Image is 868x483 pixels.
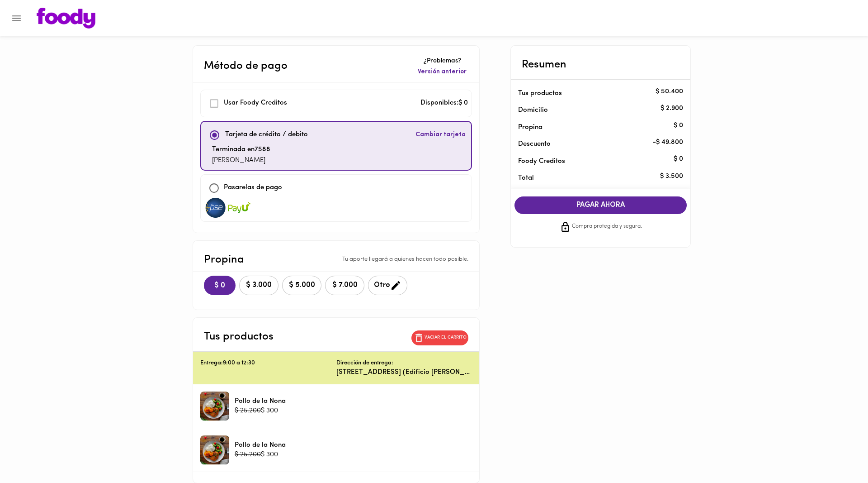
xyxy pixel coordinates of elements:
p: Foody Creditos [518,157,669,166]
button: Menu [5,7,28,29]
p: Método de pago [204,58,288,74]
p: Disponibles: $ 0 [420,98,468,109]
span: $ 3.000 [245,281,273,290]
span: Otro [374,280,401,291]
p: Resumen [522,57,566,73]
p: Tus productos [518,89,669,98]
p: Pollo de la Nona [235,397,286,406]
p: ¿Problemas? [416,57,468,66]
span: Cambiar tarjeta [415,130,466,139]
span: $ 5.000 [288,281,316,290]
p: Tarjeta de crédito / debito [225,130,308,140]
p: Vaciar el carrito [425,335,467,341]
span: $ 0 [211,282,228,290]
p: [PERSON_NAME] [212,156,270,166]
span: Versión anterior [418,67,467,77]
button: Vaciar el carrito [411,330,468,345]
div: Pollo de la Nona [200,435,229,464]
span: $ 7.000 [331,281,359,290]
span: PAGAR AHORA [524,201,678,210]
button: Versión anterior [416,66,468,78]
p: $ 0 [674,155,683,164]
p: Terminada en 7588 [212,145,270,155]
p: Domicilio [518,105,548,115]
button: $ 0 [204,276,236,295]
span: Compra protegida y segura. [572,222,642,231]
img: visa [228,198,250,218]
button: Otro [368,276,407,295]
p: $ 2.900 [660,104,683,113]
p: $ 25.200 [235,450,261,459]
p: $ 50.400 [656,87,683,96]
p: $ 3.500 [660,172,683,181]
p: Dirección de entrega: [336,359,393,368]
p: - $ 49.800 [653,138,683,147]
p: [STREET_ADDRESS] (Edificio [PERSON_NAME]) En recepción piso 9. [336,368,472,377]
p: Usar Foody Creditos [224,98,287,109]
p: Pollo de la Nona [235,440,286,450]
p: $ 300 [261,450,278,459]
p: Entrega: 9:00 a 12:30 [200,359,336,368]
p: Tu aporte llegará a quienes hacen todo posible. [342,255,468,264]
p: Descuento [518,139,551,149]
p: Pasarelas de pago [224,183,282,193]
iframe: Messagebird Livechat Widget [816,430,859,474]
p: $ 300 [261,406,278,416]
button: Cambiar tarjeta [414,125,467,145]
p: Total [518,173,669,183]
div: Pollo de la Nona [200,392,229,421]
p: Propina [518,123,669,132]
button: $ 3.000 [239,276,278,295]
p: Tus productos [204,329,274,345]
button: PAGAR AHORA [514,196,687,214]
p: $ 0 [674,121,683,130]
img: visa [204,198,227,218]
button: $ 7.000 [325,276,364,295]
button: $ 5.000 [282,276,321,295]
p: $ 25.200 [235,406,261,416]
p: Propina [204,252,244,268]
img: logo.png [37,8,95,29]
